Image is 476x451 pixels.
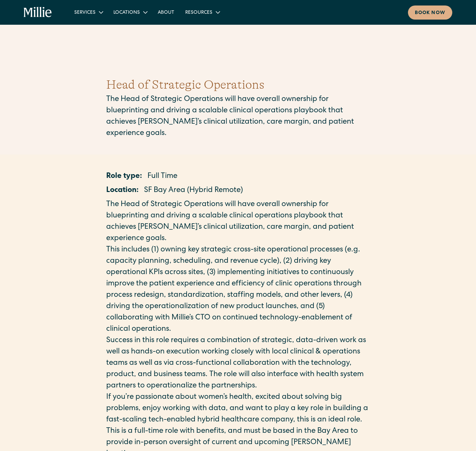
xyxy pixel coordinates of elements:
a: About [152,7,180,18]
div: Resources [185,9,212,16]
p: Success in this role requires a combination of strategic, data-driven work as well as hands-on ex... [106,335,370,392]
p: Role type: [106,171,142,182]
a: Book now [408,5,452,20]
div: Locations [113,9,140,16]
p: This includes (1) owning key strategic cross-site operational processes (e.g. capacity planning, ... [106,245,370,335]
div: Services [74,9,96,16]
h1: Head of Strategic Operations [106,76,370,94]
div: Locations [108,7,152,18]
p: Full Time [147,171,177,182]
div: Book now [415,10,445,17]
p: The Head of Strategic Operations will have overall ownership for blueprinting and driving a scala... [106,94,370,139]
a: home [24,7,52,18]
p: If you’re passionate about women’s health, excited about solving big problems, enjoy working with... [106,392,370,426]
div: Resources [180,7,225,18]
div: Services [69,7,108,18]
p: Location: [106,185,139,196]
p: The Head of Strategic Operations will have overall ownership for blueprinting and driving a scala... [106,199,370,245]
p: SF Bay Area (Hybrid Remote) [144,185,243,196]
